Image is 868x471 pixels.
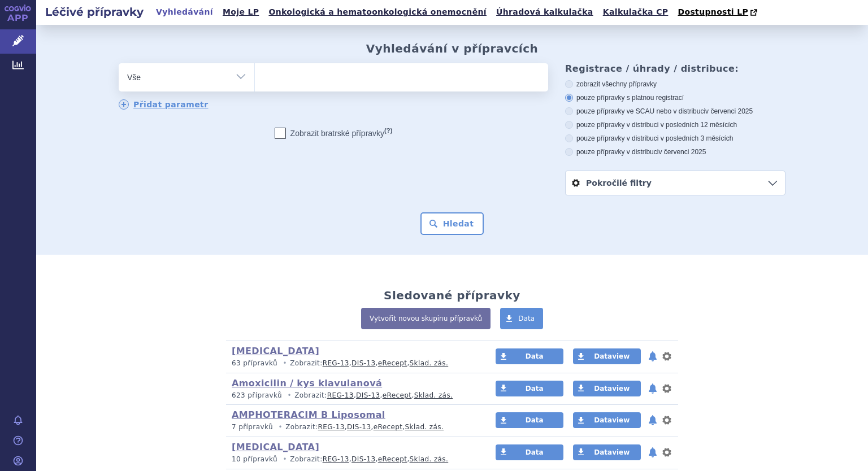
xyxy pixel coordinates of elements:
[565,63,785,74] h3: Registrace / úhrady / distribuce:
[232,391,474,400] p: Zobrazit: , , ,
[323,455,349,463] a: REG-13
[661,446,672,459] button: nastavení
[647,413,658,427] button: notifikace
[658,148,706,156] span: v červenci 2025
[526,416,544,424] span: Data
[565,93,785,102] label: pouze přípravky s platnou registrací
[232,455,474,464] p: Zobrazit: , , ,
[232,391,282,399] span: 623 přípravků
[565,120,785,129] label: pouze přípravky v distribuci v posledních 12 měsících
[573,348,641,364] a: Dataview
[678,7,748,16] span: Dostupnosti LP
[347,423,371,431] a: DIS-13
[378,359,407,367] a: eRecept
[518,315,535,322] span: Data
[119,99,209,110] a: Přidat parametr
[153,5,216,20] a: Vyhledávání
[565,80,785,89] label: zobrazit všechny přípravky
[383,391,412,399] a: eRecept
[219,5,262,20] a: Moje LP
[573,444,641,460] a: Dataview
[496,412,563,428] a: Data
[232,455,277,463] span: 10 přípravků
[661,350,672,363] button: nastavení
[410,359,449,367] a: Sklad. zás.
[366,42,539,55] h2: Vyhledávání v přípravcích
[378,455,407,463] a: eRecept
[594,385,630,393] span: Dataview
[275,128,393,139] label: Zobrazit bratrské přípravky
[647,350,658,363] button: notifikace
[496,348,563,364] a: Data
[566,171,785,195] a: Pokročilé filtry
[405,423,444,431] a: Sklad. zás.
[594,352,630,360] span: Dataview
[232,359,474,368] p: Zobrazit: , , ,
[493,5,597,20] a: Úhradová kalkulačka
[232,409,385,420] a: AMPHOTERACIM B Liposomal
[323,359,349,367] a: REG-13
[594,416,630,424] span: Dataview
[647,382,658,395] button: notifikace
[232,346,319,356] a: [MEDICAL_DATA]
[526,448,544,456] span: Data
[496,381,563,396] a: Data
[356,391,380,399] a: DIS-13
[232,422,474,432] p: Zobrazit: , , ,
[327,391,354,399] a: REG-13
[410,455,449,463] a: Sklad. zás.
[414,391,453,399] a: Sklad. zás.
[661,413,672,427] button: nastavení
[600,5,672,20] a: Kalkulačka CP
[232,359,277,367] span: 63 přípravků
[705,107,753,115] span: v červenci 2025
[384,127,392,134] abbr: (?)
[565,147,785,156] label: pouze přípravky v distribuci
[232,423,273,431] span: 7 přípravků
[496,444,563,460] a: Data
[565,134,785,143] label: pouze přípravky v distribuci v posledních 3 měsících
[573,412,641,428] a: Dataview
[36,4,153,20] h2: Léčivé přípravky
[351,359,375,367] a: DIS-13
[594,448,630,456] span: Dataview
[647,446,658,459] button: notifikace
[500,308,543,329] a: Data
[374,423,403,431] a: eRecept
[384,289,520,302] h2: Sledované přípravky
[280,455,290,464] i: •
[275,422,285,432] i: •
[674,5,763,20] a: Dostupnosti LP
[420,212,484,235] button: Hledat
[526,352,544,360] span: Data
[661,382,672,395] button: nastavení
[565,107,785,116] label: pouze přípravky ve SCAU nebo v distribuci
[232,442,319,452] a: [MEDICAL_DATA]
[318,423,345,431] a: REG-13
[280,359,290,368] i: •
[284,391,294,400] i: •
[351,455,375,463] a: DIS-13
[526,385,544,393] span: Data
[265,5,490,20] a: Onkologická a hematoonkologická onemocnění
[232,378,382,389] a: Amoxicilin / kys klavulanová
[361,308,491,329] a: Vytvořit novou skupinu přípravků
[573,381,641,396] a: Dataview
